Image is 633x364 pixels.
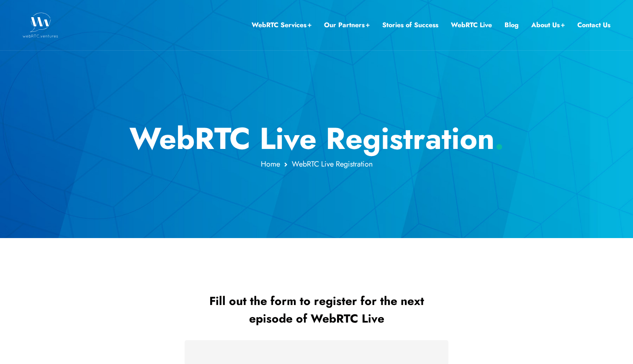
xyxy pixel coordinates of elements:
[451,20,492,31] a: WebRTC Live
[531,20,565,31] a: About Us
[23,13,58,38] img: WebRTC.ventures
[324,20,370,31] a: Our Partners
[252,20,311,31] a: WebRTC Services
[504,20,519,31] a: Blog
[187,292,446,328] h2: Fill out the form to register for the next episode of WebRTC Live
[577,20,610,31] a: Contact Us
[292,159,373,169] span: WebRTC Live Registration
[494,117,504,160] span: .
[261,159,280,169] a: Home
[72,120,562,156] p: WebRTC Live Registration
[382,20,438,31] a: Stories of Success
